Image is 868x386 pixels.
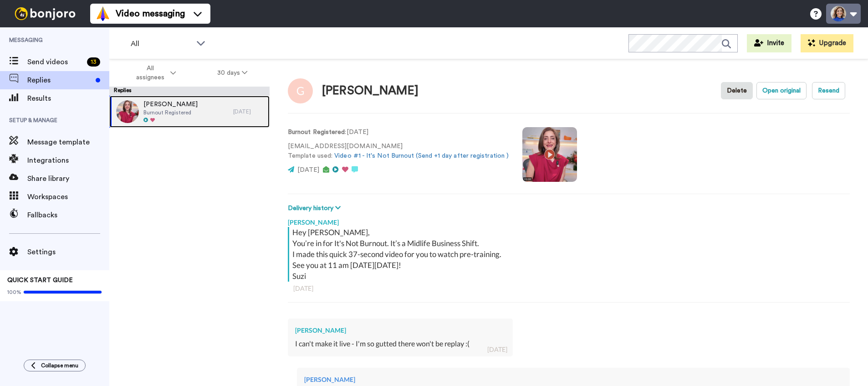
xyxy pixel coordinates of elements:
span: Settings [27,247,109,257]
button: Delivery history [288,203,343,213]
img: 143e5fca-e7b0-458f-b449-ced2254251d8-thumb.jpg [116,100,139,123]
img: vm-color.svg [96,6,110,21]
button: Resend [812,82,845,99]
div: [PERSON_NAME] [304,375,842,384]
div: [DATE] [233,108,265,115]
button: Upgrade [801,34,853,52]
div: [PERSON_NAME] [288,213,850,227]
span: Burnout Registered [143,109,198,116]
span: All [131,38,192,49]
span: All assignees [132,64,168,82]
a: [PERSON_NAME]Burnout Registered[DATE] [109,96,270,128]
a: Video #1 - It's Not Burnout (Send +1 day after registration ) [334,153,509,159]
div: [PERSON_NAME] [322,84,419,98]
div: [DATE] [487,345,507,354]
span: Collapse menu [41,362,78,369]
p: : [DATE] [288,128,509,137]
img: Image of Georgina Dawkins [288,78,313,103]
button: Invite [747,34,791,52]
button: All assignees [111,60,197,86]
div: I can't make it live - I'm so gutted there won't be replay :( [295,339,505,349]
img: bj-logo-header-white.svg [11,7,79,20]
div: Hey [PERSON_NAME], You’re in for It's Not Burnout. It’s a Midlife Business Shift. I made this qui... [292,227,848,282]
button: Delete [721,82,753,99]
button: Collapse menu [24,360,86,371]
p: [EMAIL_ADDRESS][DOMAIN_NAME] Template used: [288,142,509,161]
div: Replies [109,87,270,96]
div: [PERSON_NAME] [295,326,505,335]
span: Message template [27,137,109,148]
span: Replies [27,75,92,86]
span: Send videos [27,57,83,67]
span: 100% [7,288,21,296]
span: Video messaging [116,7,185,20]
span: QUICK START GUIDE [7,277,73,283]
span: Fallbacks [27,210,109,221]
span: [PERSON_NAME] [143,100,198,109]
div: [DATE] [293,284,844,293]
span: Share library [27,173,109,184]
span: [DATE] [297,167,319,173]
div: 13 [87,57,100,67]
span: Workspaces [27,191,109,202]
span: Results [27,93,109,104]
button: 30 days [197,65,268,81]
button: Open original [756,82,807,99]
span: Integrations [27,155,109,166]
strong: Burnout Registered [288,129,345,135]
